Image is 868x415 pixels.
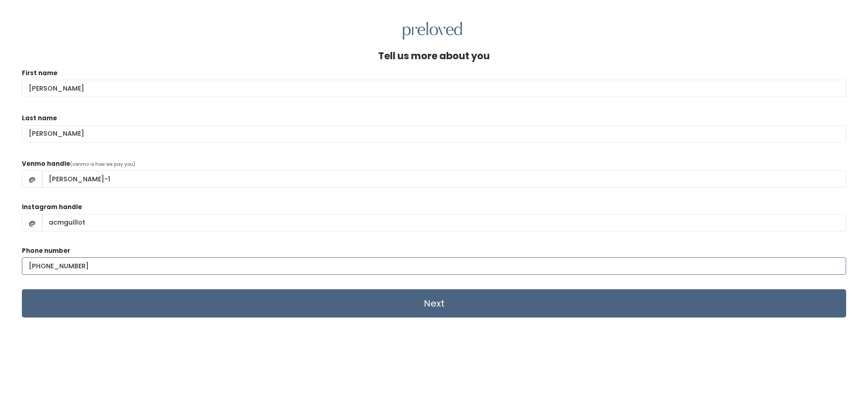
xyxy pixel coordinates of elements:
[22,159,70,169] label: Venmo handle
[22,69,57,78] label: First name
[378,51,490,61] h4: Tell us more about you
[22,246,70,256] label: Phone number
[22,289,846,318] input: Next
[70,161,135,168] span: (venmo is how we pay you)
[22,114,57,123] label: Last name
[22,257,846,275] input: (___) ___-____
[22,214,42,231] span: @
[22,203,82,212] label: Instagram handle
[403,22,462,40] img: preloved logo
[42,170,846,188] input: handle
[22,170,42,188] span: @
[42,214,846,231] input: handle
